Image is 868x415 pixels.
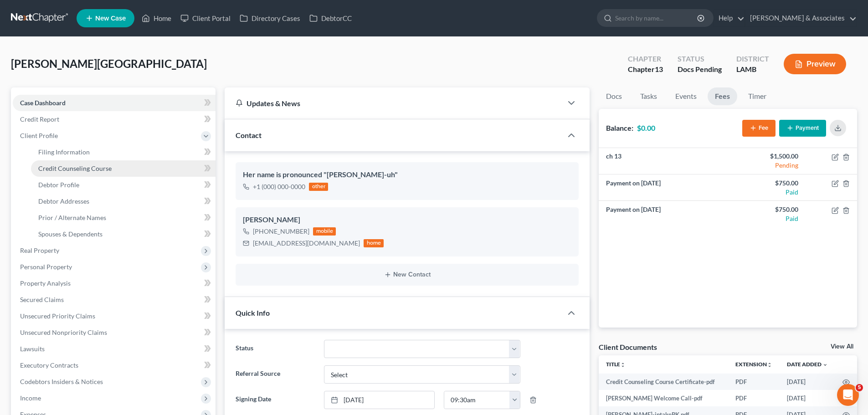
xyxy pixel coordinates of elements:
div: Chapter [628,64,663,75]
a: Unsecured Nonpriority Claims [13,324,216,341]
div: Chapter [628,54,663,64]
a: Events [668,87,704,105]
a: Titleunfold_more [606,361,626,368]
span: Debtor Profile [38,181,79,189]
span: Spouses & Dependents [38,230,103,238]
span: Property Analysis [20,279,71,287]
div: Docs Pending [678,64,722,75]
td: Credit Counseling Course Certificate-pdf [599,374,728,390]
a: Help [714,10,745,26]
a: Directory Cases [235,10,305,26]
a: Timer [741,87,774,105]
div: Paid [735,188,798,197]
span: Lawsuits [20,345,45,353]
div: $750.00 [735,179,798,188]
span: 5 [856,384,863,391]
div: $750.00 [735,205,798,214]
label: Referral Source [231,365,319,384]
label: Signing Date [231,391,319,409]
span: Income [20,394,41,402]
div: [PHONE_NUMBER] [253,227,309,236]
input: -- : -- [444,391,510,409]
td: ch 13 [599,148,728,174]
span: Quick Info [236,308,270,317]
span: Executory Contracts [20,361,78,369]
span: Credit Counseling Course [38,164,112,172]
span: Filing Information [38,148,90,156]
a: Lawsuits [13,341,216,357]
td: PDF [728,374,780,390]
div: +1 (000) 000-0000 [253,182,305,191]
i: expand_more [822,362,828,368]
a: View All [831,343,853,350]
a: Case Dashboard [13,95,216,111]
a: Filing Information [31,144,216,160]
span: [PERSON_NAME][GEOGRAPHIC_DATA] [11,57,207,70]
span: Unsecured Priority Claims [20,312,95,320]
a: DebtorCC [305,10,356,26]
td: PDF [728,390,780,406]
div: Pending [735,161,798,170]
td: Payment on [DATE] [599,201,728,227]
div: Paid [735,214,798,223]
span: Secured Claims [20,296,64,303]
span: Debtor Addresses [38,197,89,205]
div: Client Documents [599,342,657,352]
a: Docs [599,87,629,105]
a: Property Analysis [13,275,216,292]
span: Contact [236,131,262,139]
div: [EMAIL_ADDRESS][DOMAIN_NAME] [253,239,360,248]
a: Secured Claims [13,292,216,308]
a: Spouses & Dependents [31,226,216,242]
iframe: Intercom live chat [837,384,859,406]
div: LAMB [736,64,769,75]
div: [PERSON_NAME] [243,215,571,225]
a: Credit Counseling Course [31,160,216,177]
td: [DATE] [780,390,835,406]
i: unfold_more [620,362,626,368]
td: Payment on [DATE] [599,174,728,201]
a: Unsecured Priority Claims [13,308,216,324]
div: home [364,239,384,247]
span: New Case [95,15,126,22]
strong: Balance: [606,123,633,132]
a: Client Portal [176,10,235,26]
a: Prior / Alternate Names [31,210,216,226]
div: mobile [313,227,336,236]
span: Case Dashboard [20,99,66,107]
div: Her name is pronounced "[PERSON_NAME]-uh" [243,169,571,180]
a: Executory Contracts [13,357,216,374]
span: 13 [655,65,663,73]
div: other [309,183,328,191]
a: Home [137,10,176,26]
span: Prior / Alternate Names [38,214,106,221]
a: Debtor Addresses [31,193,216,210]
td: [PERSON_NAME] Welcome Call-pdf [599,390,728,406]
input: Search by name... [615,10,699,26]
span: Personal Property [20,263,72,271]
div: District [736,54,769,64]
button: New Contact [243,271,571,278]
a: Tasks [633,87,664,105]
a: [DATE] [324,391,434,409]
button: Payment [779,120,826,137]
div: Status [678,54,722,64]
div: $1,500.00 [735,152,798,161]
a: Debtor Profile [31,177,216,193]
span: Client Profile [20,132,58,139]
button: Fee [742,120,776,137]
a: Fees [708,87,737,105]
a: Credit Report [13,111,216,128]
a: Extensionunfold_more [735,361,772,368]
span: Real Property [20,246,59,254]
label: Status [231,340,319,358]
strong: $0.00 [637,123,655,132]
a: [PERSON_NAME] & Associates [745,10,857,26]
span: Unsecured Nonpriority Claims [20,328,107,336]
div: Updates & News [236,98,551,108]
span: Credit Report [20,115,59,123]
i: unfold_more [767,362,772,368]
a: Date Added expand_more [787,361,828,368]
td: [DATE] [780,374,835,390]
span: Codebtors Insiders & Notices [20,378,103,385]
